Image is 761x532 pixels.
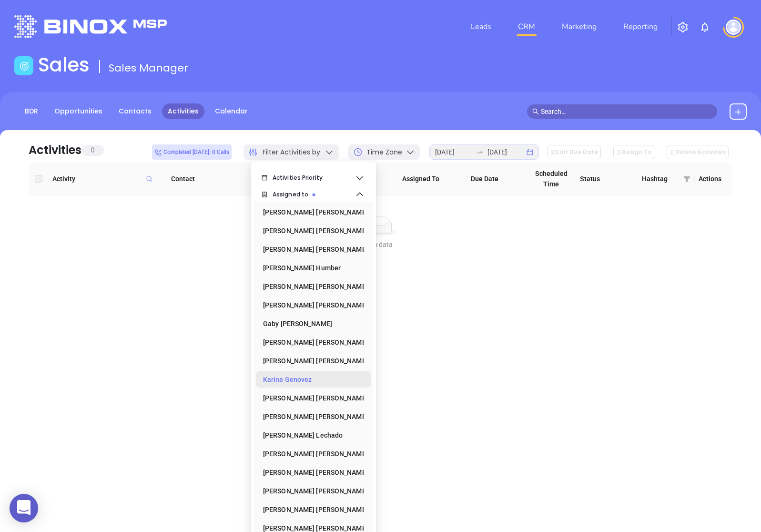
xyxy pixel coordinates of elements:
[467,17,495,36] a: Leads
[476,148,484,156] span: to
[726,20,741,35] img: user
[435,147,472,157] input: Start date
[263,407,358,426] div: [PERSON_NAME] [PERSON_NAME]
[36,239,725,250] div: No data
[49,103,108,119] a: Opportunities
[263,481,358,501] div: [PERSON_NAME] [PERSON_NAME]
[667,145,729,159] button: Delete Activities
[366,147,402,157] span: Time Zone
[398,163,467,195] th: Assigned To
[526,163,576,195] th: Scheduled Time
[263,333,358,352] div: [PERSON_NAME] [PERSON_NAME]
[113,103,157,119] a: Contacts
[273,168,355,187] span: Activities Priority
[263,258,358,277] div: [PERSON_NAME] Humber
[263,147,320,157] span: Filter Activities by
[209,103,254,119] a: Calendar
[167,163,248,195] th: Contact
[619,17,661,36] a: Reporting
[263,296,358,315] div: [PERSON_NAME] [PERSON_NAME]
[263,370,358,389] div: Karina Genovez
[109,61,188,75] span: Sales Manager
[541,106,712,117] input: Search…
[514,17,539,36] a: CRM
[476,148,484,156] span: swap-right
[642,174,679,184] span: Hashtag
[613,145,654,159] button: Assign To
[263,203,358,222] div: [PERSON_NAME] [PERSON_NAME]
[263,463,358,482] div: [PERSON_NAME] [PERSON_NAME]
[263,314,358,333] div: Gaby [PERSON_NAME]
[677,21,689,33] img: iconSetting
[548,145,601,159] button: Edit Due Date
[263,500,358,519] div: [PERSON_NAME] [PERSON_NAME]
[273,185,355,204] span: Assigned to
[154,147,229,157] span: Completed [DATE]: 0 Calls
[532,108,539,115] span: search
[263,221,358,240] div: [PERSON_NAME] [PERSON_NAME]
[38,53,90,76] h1: Sales
[263,444,358,463] div: [PERSON_NAME] [PERSON_NAME]
[263,426,358,445] div: [PERSON_NAME] Lechado
[81,145,104,156] span: 0
[487,147,525,157] input: End date
[263,240,358,259] div: [PERSON_NAME] [PERSON_NAME]
[467,163,527,195] th: Due Date
[263,277,358,296] div: [PERSON_NAME] [PERSON_NAME]
[248,163,323,195] th: Active Opportunity
[263,351,358,370] div: [PERSON_NAME] [PERSON_NAME]
[576,163,632,195] th: Status
[263,389,358,408] div: [PERSON_NAME] [PERSON_NAME]
[695,163,732,195] th: Actions
[558,17,600,36] a: Marketing
[699,21,710,33] img: iconNotification
[19,103,44,119] a: BDR
[52,174,163,184] span: Activity
[14,15,167,38] img: logo
[29,142,81,159] div: Activities
[162,103,204,119] a: Activities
